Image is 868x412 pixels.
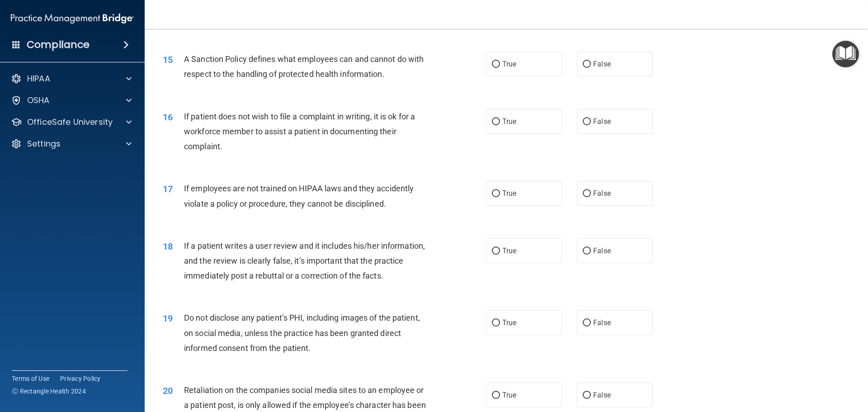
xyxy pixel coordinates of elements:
[12,387,86,396] span: Ⓒ Rectangle Health 2024
[27,117,113,128] p: OfficeSafe University
[502,60,516,68] span: True
[502,189,516,198] span: True
[492,392,500,399] input: True
[492,190,500,197] input: True
[502,391,516,399] span: True
[163,241,173,252] span: 18
[583,118,591,125] input: False
[593,246,611,255] span: False
[11,138,132,149] a: Settings
[593,117,611,126] span: False
[184,313,420,352] span: Do not disclose any patient’s PHI, including images of the patient, on social media, unless the p...
[11,73,132,84] a: HIPAA
[27,138,61,149] p: Settings
[163,385,173,396] span: 20
[502,318,516,327] span: True
[27,73,50,84] p: HIPAA
[11,117,132,128] a: OfficeSafe University
[163,313,173,324] span: 19
[184,241,425,280] span: If a patient writes a user review and it includes his/her information, and the review is clearly ...
[492,320,500,327] input: True
[184,54,424,79] span: A Sanction Policy defines what employees can and cannot do with respect to the handling of protec...
[583,320,591,327] input: False
[583,190,591,197] input: False
[492,118,500,125] input: True
[11,95,132,106] a: OSHA
[502,246,516,255] span: True
[502,117,516,126] span: True
[593,189,611,198] span: False
[583,61,591,68] input: False
[593,318,611,327] span: False
[593,60,611,68] span: False
[12,374,49,383] a: Terms of Use
[832,41,859,67] button: Open Resource Center
[583,392,591,399] input: False
[11,9,134,28] img: PMB logo
[27,38,90,51] h4: Compliance
[27,95,50,106] p: OSHA
[163,184,173,194] span: 17
[583,248,591,255] input: False
[163,54,173,65] span: 15
[492,248,500,255] input: True
[492,61,500,68] input: True
[184,112,415,151] span: If patient does not wish to file a complaint in writing, it is ok for a workforce member to assis...
[593,391,611,399] span: False
[60,374,101,383] a: Privacy Policy
[163,112,173,123] span: 16
[184,184,414,208] span: If employees are not trained on HIPAA laws and they accidently violate a policy or procedure, the...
